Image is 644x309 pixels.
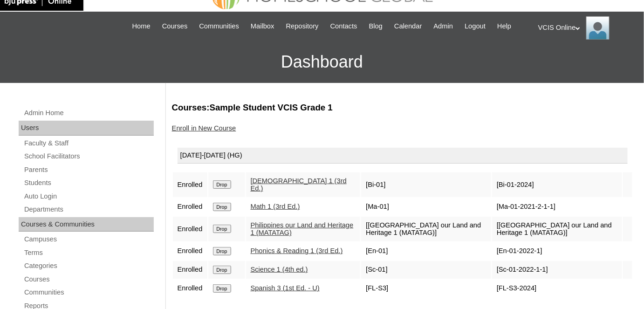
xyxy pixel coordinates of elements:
[173,217,207,241] td: Enrolled
[361,261,491,279] td: [Sc-01]
[281,21,323,32] a: Repository
[246,21,279,32] a: Mailbox
[23,107,154,119] a: Admin Home
[251,21,274,32] span: Mailbox
[158,21,192,32] a: Courses
[251,284,320,292] a: Spanish 3 (1st Ed. - U)
[173,198,207,216] td: Enrolled
[361,280,491,297] td: [FL-S3]
[361,242,491,260] td: [En-01]
[23,164,154,176] a: Parents
[213,284,231,293] input: Drop
[23,287,154,298] a: Communities
[460,21,490,32] a: Logout
[251,221,354,237] a: Philippines our Land and Heritage 1 (MATATAG)
[23,274,154,285] a: Courses
[162,21,188,32] span: Courses
[172,102,633,114] h3: Courses:Sample Student VCIS Grade 1
[173,280,207,297] td: Enrolled
[213,180,231,189] input: Drop
[19,121,154,136] div: Users
[586,16,610,40] img: VCIS Online Admin
[172,124,236,132] a: Enroll in New Course
[497,21,511,32] span: Help
[493,21,516,32] a: Help
[173,172,207,197] td: Enrolled
[23,191,154,202] a: Auto Login
[390,21,426,32] a: Calendar
[213,247,231,255] input: Drop
[173,242,207,260] td: Enrolled
[23,260,154,272] a: Categories
[178,148,628,164] div: [DATE]-[DATE] (HG)
[429,21,458,32] a: Admin
[23,247,154,259] a: Terms
[23,137,154,149] a: Faculty & Staff
[251,203,300,210] a: Math 1 (3rd Ed.)
[251,177,347,192] a: [DEMOGRAPHIC_DATA] 1 (3rd Ed.)
[434,21,453,32] span: Admin
[492,198,622,216] td: [Ma-01-2021-2-1-1]
[23,233,154,245] a: Campuses
[199,21,239,32] span: Communities
[132,21,151,32] span: Home
[173,261,207,279] td: Enrolled
[213,266,231,274] input: Drop
[213,203,231,211] input: Drop
[538,16,635,40] div: VCIS Online
[364,21,387,32] a: Blog
[492,280,622,297] td: [FL-S3-2024]
[492,172,622,197] td: [Bi-01-2024]
[330,21,357,32] span: Contacts
[394,21,422,32] span: Calendar
[361,172,491,197] td: [Bi-01]
[213,225,231,233] input: Drop
[251,247,343,254] a: Phonics & Reading 1 (3rd Ed.)
[23,177,154,189] a: Students
[492,217,622,241] td: [[GEOGRAPHIC_DATA] our Land and Heritage 1 (MATATAG)]
[492,242,622,260] td: [En-01-2022-1]
[19,217,154,232] div: Courses & Communities
[128,21,155,32] a: Home
[5,41,639,83] h3: Dashboard
[194,21,244,32] a: Communities
[361,198,491,216] td: [Ma-01]
[286,21,319,32] span: Repository
[326,21,362,32] a: Contacts
[23,151,154,162] a: School Facilitators
[465,21,486,32] span: Logout
[251,266,308,273] a: Science 1 (4th ed.)
[369,21,383,32] span: Blog
[492,261,622,279] td: [Sc-01-2022-1-1]
[361,217,491,241] td: [[GEOGRAPHIC_DATA] our Land and Heritage 1 (MATATAG)]
[23,204,154,215] a: Departments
